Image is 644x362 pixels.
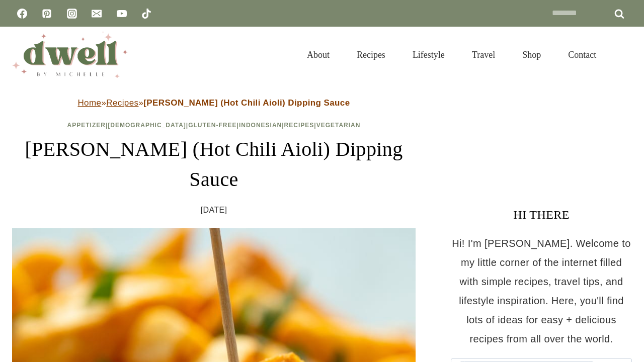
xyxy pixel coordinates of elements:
a: TikTok [136,4,156,24]
a: Travel [458,37,509,72]
time: [DATE] [201,203,227,218]
a: Contact [554,37,610,72]
a: Facebook [12,4,32,24]
a: Email [87,4,107,24]
a: Shop [509,37,554,72]
p: Hi! I'm [PERSON_NAME]. Welcome to my little corner of the internet filled with simple recipes, tr... [451,234,632,348]
button: View Search Form [615,46,632,63]
h3: HI THERE [451,206,632,224]
a: Vegetarian [316,122,361,129]
a: Home [77,98,101,108]
img: DWELL by michelle [12,32,128,78]
h1: [PERSON_NAME] (Hot Chili Aioli) Dipping Sauce [12,134,416,195]
a: Recipes [284,122,314,129]
a: Gluten-Free [188,122,236,129]
a: About [293,37,343,72]
a: Pinterest [37,4,57,24]
a: Lifestyle [399,37,458,72]
a: Instagram [62,4,82,24]
strong: [PERSON_NAME] (Hot Chili Aioli) Dipping Sauce [143,98,350,108]
a: [DEMOGRAPHIC_DATA] [108,122,186,129]
a: Recipes [106,98,138,108]
a: YouTube [112,4,132,24]
nav: Primary Navigation [293,37,610,72]
a: Recipes [343,37,399,72]
a: Indonesian [239,122,282,129]
a: Appetizer [67,122,106,129]
span: » » [77,98,350,108]
span: | | | | | [67,122,361,129]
